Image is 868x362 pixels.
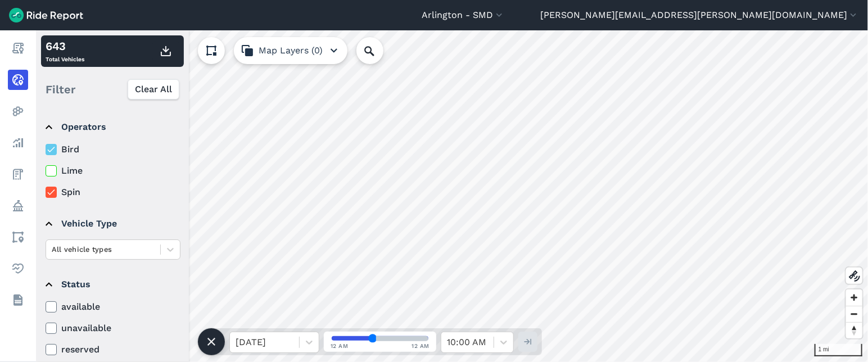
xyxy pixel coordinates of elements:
[46,322,180,335] label: unavailable
[46,164,180,178] label: Lime
[234,37,347,64] button: Map Layers (0)
[46,185,180,199] label: Spin
[8,227,28,247] a: Areas
[46,343,180,356] label: reserved
[540,8,859,22] button: [PERSON_NAME][EMAIL_ADDRESS][PERSON_NAME][DOMAIN_NAME]
[412,342,430,350] span: 12 AM
[8,164,28,184] a: Fees
[8,196,28,216] a: Policy
[356,37,401,64] input: Search Location or Vehicles
[8,290,28,310] a: Datasets
[46,38,84,55] div: 643
[846,289,862,306] button: Zoom in
[135,83,172,96] span: Clear All
[8,70,28,90] a: Realtime
[8,101,28,121] a: Heatmaps
[8,259,28,279] a: Health
[46,111,179,143] summary: Operators
[422,8,505,22] button: Arlington - SMD
[36,30,868,362] canvas: Map
[8,38,28,58] a: Report
[46,143,180,156] label: Bird
[846,322,862,338] button: Reset bearing to north
[815,344,862,356] div: 1 mi
[46,208,179,239] summary: Vehicle Type
[41,72,184,107] div: Filter
[846,306,862,322] button: Zoom out
[46,300,180,314] label: available
[8,133,28,153] a: Analyze
[46,38,84,65] div: Total Vehicles
[331,342,349,350] span: 12 AM
[9,8,83,22] img: Ride Report
[128,79,179,99] button: Clear All
[46,269,179,300] summary: Status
